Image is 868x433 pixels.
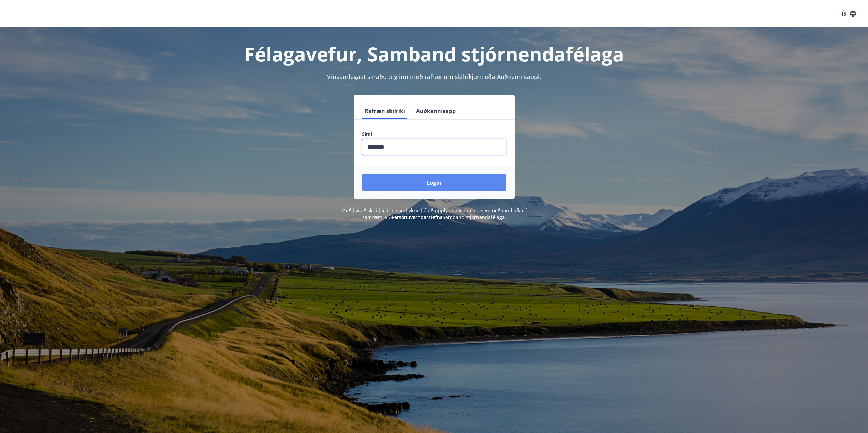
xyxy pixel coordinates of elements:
button: Login [362,174,506,191]
span: Vinsamlegast skráðu þig inn með rafrænum skilríkjum eða Auðkennisappi. [327,73,541,81]
h1: Félagavefur, Samband stjórnendafélaga [197,41,672,67]
span: Með því að skrá þig inn samþykkir þú að upplýsingar um þig séu meðhöndlaðar í samræmi við Samband... [341,207,527,220]
label: Sími [362,130,506,137]
a: Persónuverndarstefna [392,214,443,220]
button: Auðkennisapp [413,103,458,119]
button: Rafræn skilríki [362,103,408,119]
button: ÍS [838,7,860,20]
